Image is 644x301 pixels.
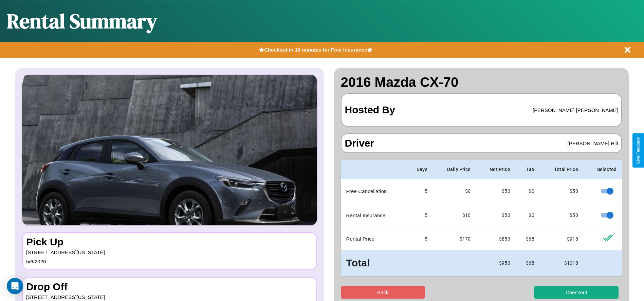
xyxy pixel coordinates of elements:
[516,250,540,276] td: $ 68
[516,160,540,179] th: Tax
[476,250,516,276] td: $ 950
[406,179,433,203] td: 5
[433,179,476,203] td: $0
[264,47,367,53] b: Checkout in 10 minutes for Free Insurance
[346,211,400,220] p: Rental Insurance
[26,281,313,293] h3: Drop Off
[26,257,313,266] p: 5 / 6 / 2026
[476,203,516,227] td: $ 50
[26,236,313,248] h3: Pick Up
[345,97,395,123] h3: Hosted By
[476,227,516,250] td: $ 850
[341,75,622,90] h2: 2016 Mazda CX-70
[7,278,23,294] div: Open Intercom Messenger
[636,137,641,164] div: Give Feedback
[433,227,476,250] td: $ 170
[476,160,516,179] th: Net Price
[476,179,516,203] td: $ 50
[533,106,618,115] p: [PERSON_NAME] [PERSON_NAME]
[346,256,400,270] h3: Total
[433,160,476,179] th: Daily Price
[584,160,622,179] th: Selected
[568,139,618,148] p: [PERSON_NAME] Hill
[540,203,584,227] td: $ 50
[540,250,584,276] td: $ 1018
[345,137,374,149] h3: Driver
[406,227,433,250] td: 5
[406,203,433,227] td: 5
[7,7,157,35] h1: Rental Summary
[534,286,619,299] button: Checkout
[540,227,584,250] td: $ 918
[540,160,584,179] th: Total Price
[346,234,400,243] p: Rental Price
[26,248,313,257] p: [STREET_ADDRESS][US_STATE]
[433,203,476,227] td: $10
[341,160,622,276] table: simple table
[516,227,540,250] td: $ 68
[516,203,540,227] td: $0
[516,179,540,203] td: $0
[540,179,584,203] td: $ 50
[341,286,425,299] button: Back
[406,160,433,179] th: Days
[346,187,400,196] p: Free Cancellation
